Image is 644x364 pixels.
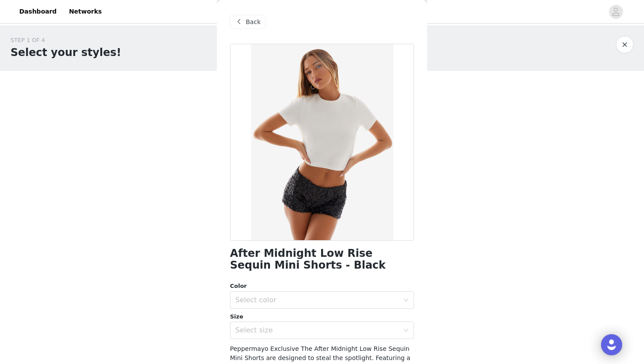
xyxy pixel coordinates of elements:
a: Networks [64,2,107,21]
div: avatar [612,5,620,19]
div: Color [230,282,414,290]
span: Back [246,17,261,27]
div: Open Intercom Messenger [601,334,622,355]
div: Size [230,312,414,321]
h1: After Midnight Low Rise Sequin Mini Shorts - Black [230,248,414,271]
div: STEP 1 OF 4 [11,36,121,45]
a: Dashboard [14,2,62,21]
i: icon: down [403,328,409,334]
div: Select size [235,326,399,335]
i: icon: down [403,297,409,304]
div: Select color [235,296,399,304]
h1: Select your styles! [11,45,121,60]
